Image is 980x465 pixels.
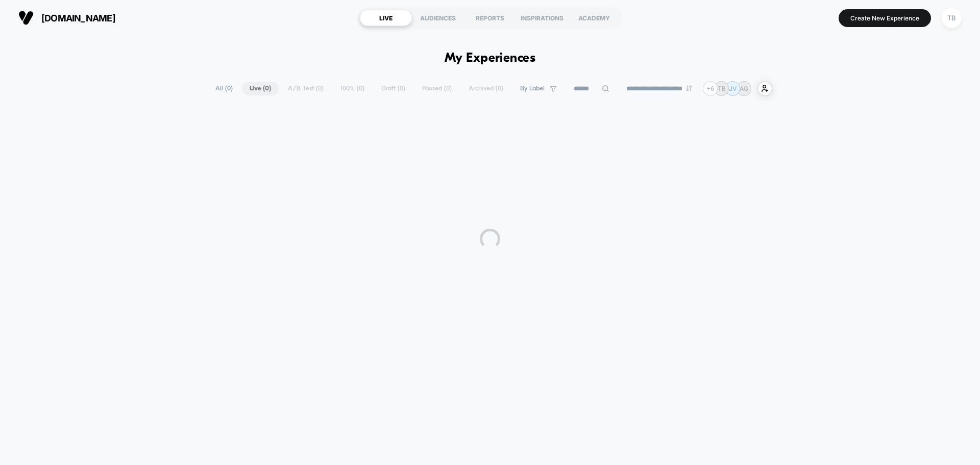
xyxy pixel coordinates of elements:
[464,10,516,26] div: REPORTS
[412,10,464,26] div: AUDIENCES
[839,9,931,27] button: Create New Experience
[568,10,620,26] div: ACADEMY
[703,81,718,96] div: + 6
[15,10,118,26] button: [DOMAIN_NAME]
[939,8,965,29] button: TB
[740,85,748,92] p: AG
[18,10,34,26] img: Visually logo
[520,85,545,92] span: By Label
[445,51,536,66] h1: My Experiences
[41,13,115,23] span: [DOMAIN_NAME]
[360,10,412,26] div: LIVE
[942,8,962,28] div: TB
[729,85,737,92] p: JV
[718,85,726,92] p: TB
[516,10,568,26] div: INSPIRATIONS
[686,85,692,91] img: end
[208,82,240,95] span: All ( 0 )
